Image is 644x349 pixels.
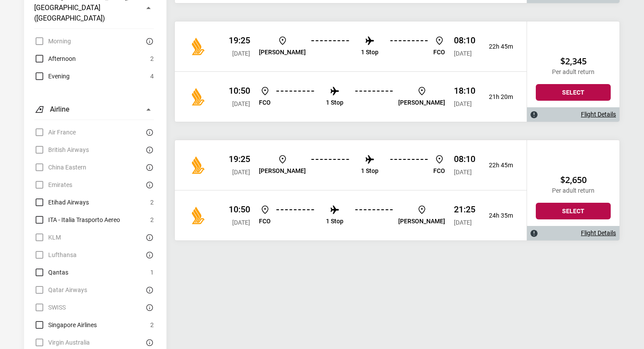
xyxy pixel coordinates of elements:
[398,99,445,106] p: [PERSON_NAME]
[482,93,513,101] p: 21h 20m
[527,107,619,122] div: Flight Details
[48,71,70,81] span: Evening
[143,302,154,313] button: There are currently no flights matching this search criteria. Try removing some search filters.
[34,99,154,120] button: Airline
[482,162,513,169] p: 22h 45m
[326,218,343,225] p: 1 Stop
[34,320,97,330] label: Singapore Airlines
[361,49,379,56] p: 1 Stop
[232,219,250,226] span: [DATE]
[150,215,154,225] span: 2
[150,71,154,81] span: 4
[326,99,343,106] p: 1 Stop
[454,169,472,176] span: [DATE]
[454,204,475,215] p: 21:25
[143,162,154,173] button: There are currently no flights matching this search criteria. Try removing some search filters.
[175,21,527,122] div: Singapore Airlines 19:25 [DATE] [PERSON_NAME] 1 Stop FCO 08:10 [DATE] 22h 45mSingapore Airlines 1...
[48,267,68,278] span: Qantas
[536,175,611,185] h2: $2,650
[482,43,513,50] p: 22h 45m
[433,49,445,56] p: FCO
[454,35,475,46] p: 08:10
[143,36,154,46] button: There are currently no flights matching this search criteria. Try removing some search filters.
[581,229,616,237] a: Flight Details
[433,167,445,175] p: FCO
[34,215,120,225] label: ITA - Italia Trasporto Aereo
[536,84,611,101] button: Select
[188,88,206,106] img: Virgin Australia
[259,167,306,175] p: [PERSON_NAME]
[188,207,206,224] img: Virgin Australia
[454,219,472,226] span: [DATE]
[48,215,120,225] span: ITA - Italia Trasporto Aereo
[143,127,154,137] button: There are currently no flights matching this search criteria. Try removing some search filters.
[361,167,379,175] p: 1 Stop
[150,53,154,64] span: 2
[143,232,154,243] button: There are currently no flights matching this search criteria. Try removing some search filters.
[48,53,76,64] span: Afternoon
[143,250,154,260] button: There are currently no flights matching this search criteria. Try removing some search filters.
[175,140,527,240] div: Singapore Airlines 19:25 [DATE] [PERSON_NAME] 1 Stop FCO 08:10 [DATE] 22h 45mSingapore Airlines 1...
[34,71,70,81] label: Evening
[188,156,206,174] img: Virgin Australia
[454,85,475,96] p: 18:10
[527,226,619,240] div: Flight Details
[48,197,89,208] span: Etihad Airways
[34,197,89,208] label: Etihad Airways
[34,53,76,64] label: Afternoon
[454,154,475,164] p: 08:10
[143,337,154,348] button: There are currently no flights matching this search criteria. Try removing some search filters.
[259,218,271,225] p: FCO
[143,285,154,295] button: There are currently no flights matching this search criteria. Try removing some search filters.
[150,267,154,278] span: 1
[581,111,616,118] a: Flight Details
[536,56,611,67] h2: $2,345
[143,180,154,190] button: There are currently no flights matching this search criteria. Try removing some search filters.
[536,187,611,194] p: Per adult return
[143,145,154,155] button: There are currently no flights matching this search criteria. Try removing some search filters.
[536,68,611,76] p: Per adult return
[398,218,445,225] p: [PERSON_NAME]
[229,204,250,215] p: 10:50
[482,212,513,219] p: 24h 35m
[454,100,472,107] span: [DATE]
[229,85,250,96] p: 10:50
[536,203,611,219] button: Select
[150,320,154,330] span: 2
[232,169,250,176] span: [DATE]
[229,35,250,46] p: 19:25
[232,100,250,107] span: [DATE]
[259,99,271,106] p: FCO
[188,38,206,55] img: Virgin Australia
[34,267,68,278] label: Qantas
[454,50,472,57] span: [DATE]
[48,320,97,330] span: Singapore Airlines
[150,197,154,208] span: 2
[50,104,69,115] h3: Airline
[259,49,306,56] p: [PERSON_NAME]
[232,50,250,57] span: [DATE]
[229,154,250,164] p: 19:25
